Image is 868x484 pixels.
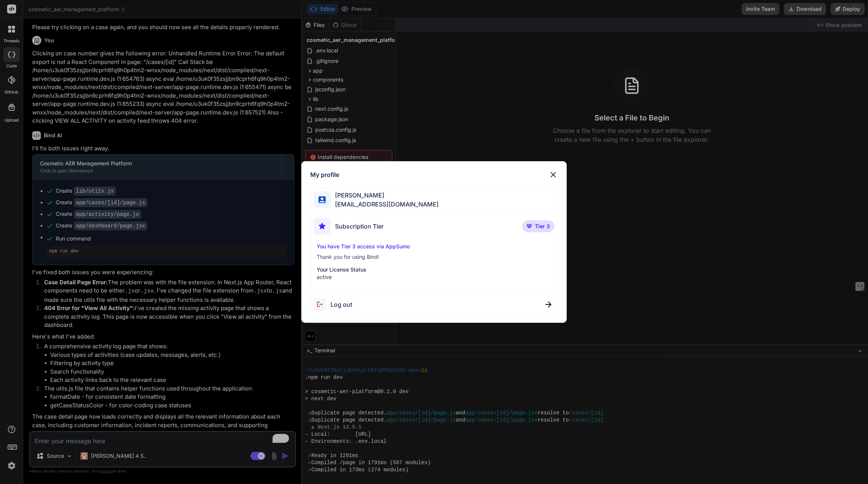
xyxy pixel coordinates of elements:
span: Log out [331,300,352,309]
p: Your License Status [317,266,551,273]
img: logout [314,298,331,310]
img: subscription [314,218,331,235]
img: close [545,301,551,307]
h1: My profile [310,170,339,179]
span: Tier 3 [535,223,550,230]
p: active [317,273,551,281]
img: profile [319,196,326,203]
span: Subscription Tier [335,222,384,231]
span: [EMAIL_ADDRESS][DOMAIN_NAME] [331,200,439,209]
img: premium [527,224,532,229]
p: Thank you for using Bind! [317,253,551,261]
img: close [549,170,558,179]
span: [PERSON_NAME] [331,191,439,200]
p: You have Tier 3 access via AppSumo [317,243,551,250]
